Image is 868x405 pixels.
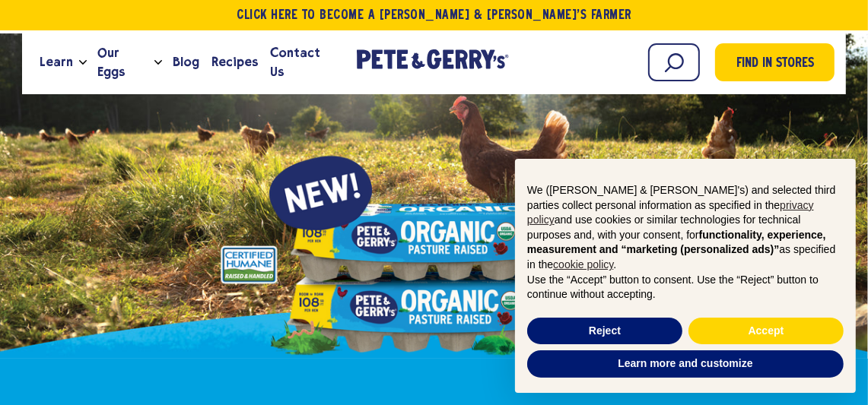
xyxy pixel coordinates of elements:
span: Recipes [211,52,258,71]
input: Search [648,43,700,81]
a: Recipes [205,42,264,83]
p: We ([PERSON_NAME] & [PERSON_NAME]'s) and selected third parties collect personal information as s... [527,183,844,273]
a: Find in Stores [715,43,835,81]
a: Learn [33,42,79,83]
span: Contact Us [270,43,335,81]
p: Use the “Accept” button to consent. Use the “Reject” button to continue without accepting. [527,273,844,302]
span: Our Eggs [97,43,148,81]
span: Learn [40,52,73,71]
button: Reject [527,318,682,345]
button: Learn more and customize [527,350,844,378]
a: Blog [167,42,205,83]
button: Open the dropdown menu for Our Eggs [154,60,162,65]
a: Our Eggs [91,42,154,83]
span: Blog [173,52,199,71]
a: cookie policy [553,258,613,271]
a: Contact Us [264,42,342,83]
button: Accept [688,318,844,345]
div: Notice [503,147,868,405]
span: Find in Stores [736,54,814,74]
button: Open the dropdown menu for Learn [79,60,87,65]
